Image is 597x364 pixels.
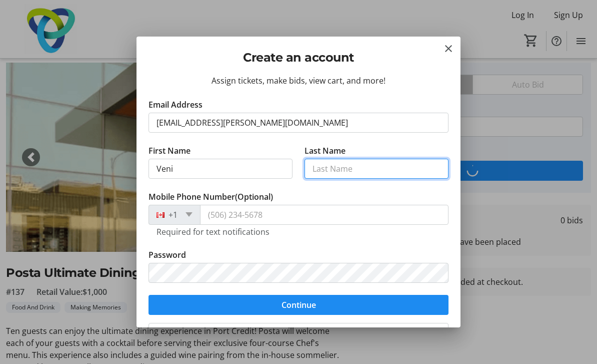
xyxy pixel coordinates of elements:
button: Close [442,43,454,55]
label: Email Address [148,99,202,111]
input: (506) 234-5678 [200,205,448,225]
tr-hint: Required for text notifications [156,227,269,237]
h2: Create an account [148,49,448,67]
input: First Name [148,159,292,179]
input: Email Address [148,113,448,133]
label: Last Name [304,145,345,157]
input: Last Name [304,159,448,179]
button: Continue [148,295,448,315]
div: Assign tickets, make bids, view cart, and more! [148,75,448,87]
label: Password [148,249,186,261]
label: Mobile Phone Number (Optional) [148,191,273,203]
button: Sign in with Google [148,323,448,343]
span: Continue [281,299,316,311]
label: First Name [148,145,190,157]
